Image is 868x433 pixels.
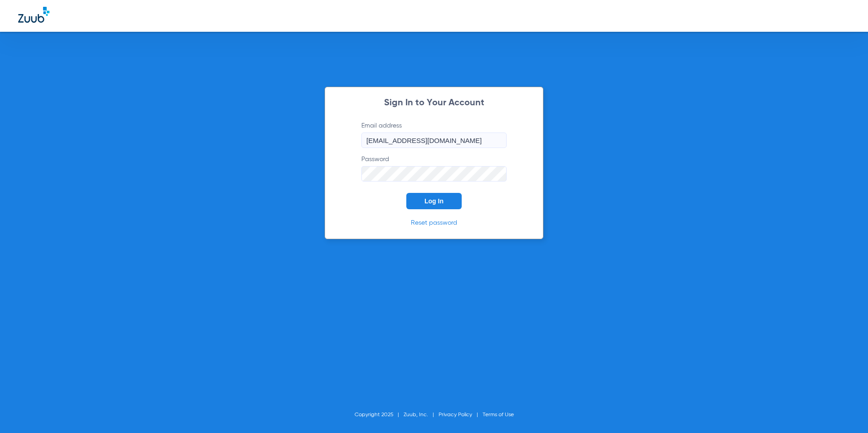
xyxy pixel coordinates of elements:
[361,133,507,148] input: Email address
[439,412,472,418] a: Privacy Policy
[361,121,507,148] label: Email address
[823,389,868,433] iframe: Chat Widget
[348,98,520,108] h2: Sign In to Your Account
[18,7,49,23] img: Zuub Logo
[424,197,444,205] span: Log In
[406,193,462,209] button: Log In
[361,155,507,182] label: Password
[355,410,404,419] li: Copyright 2025
[404,410,439,419] li: Zuub, Inc.
[411,220,457,226] a: Reset password
[361,166,507,182] input: Password
[483,412,514,418] a: Terms of Use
